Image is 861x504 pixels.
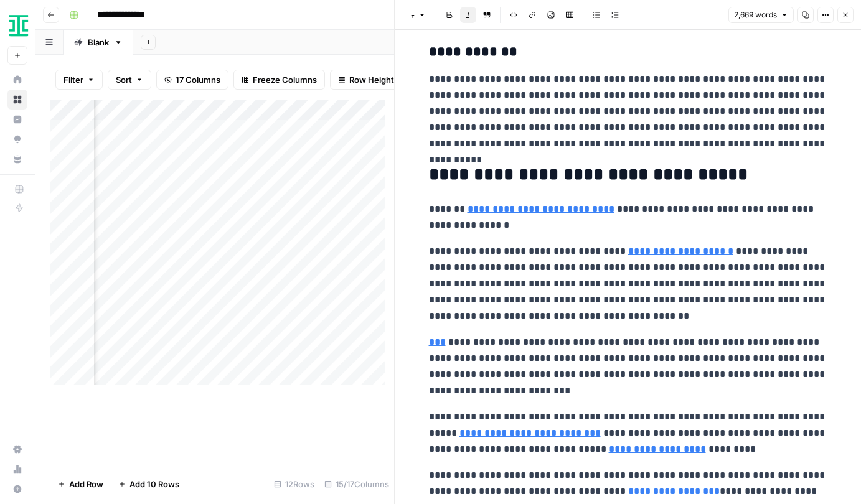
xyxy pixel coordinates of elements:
[64,30,133,55] a: Blank
[69,478,103,490] span: Add Row
[50,474,111,494] button: Add Row
[116,73,132,86] span: Sort
[7,10,27,41] button: Workspace: Ironclad
[319,474,394,494] div: 15/17 Columns
[349,73,394,86] span: Row Height
[7,149,27,169] a: Your Data
[55,70,103,90] button: Filter
[7,90,27,110] a: Browse
[7,129,27,149] a: Opportunities
[129,478,179,490] span: Add 10 Rows
[728,7,794,23] button: 2,669 words
[253,73,317,86] span: Freeze Columns
[7,459,27,479] a: Usage
[269,474,319,494] div: 12 Rows
[88,36,109,49] div: Blank
[7,479,27,499] button: Help + Support
[176,73,220,86] span: 17 Columns
[156,70,228,90] button: 17 Columns
[108,70,151,90] button: Sort
[7,70,27,90] a: Home
[233,70,325,90] button: Freeze Columns
[330,70,402,90] button: Row Height
[64,73,83,86] span: Filter
[7,14,30,37] img: Ironclad Logo
[734,9,777,21] span: 2,669 words
[111,474,187,494] button: Add 10 Rows
[7,110,27,129] a: Insights
[7,439,27,459] a: Settings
